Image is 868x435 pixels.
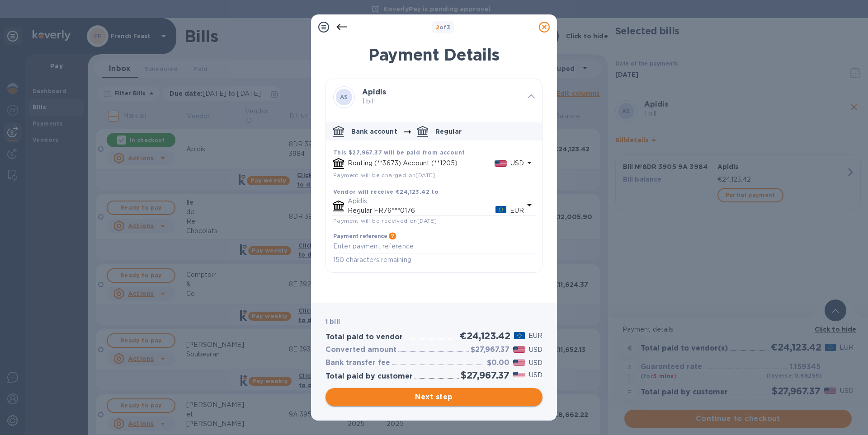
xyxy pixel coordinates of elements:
[510,159,524,168] p: USD
[325,333,403,341] h3: Total paid to vendor
[510,206,524,215] p: EUR
[513,372,525,378] img: USD
[529,358,542,368] p: USD
[333,217,437,224] span: Payment will be received on [DATE]
[326,119,542,272] div: default-method
[513,346,525,353] img: USD
[325,372,413,381] h3: Total paid by customer
[333,188,439,195] b: Vendor will receive €24,123.42 to
[513,360,525,366] img: USD
[326,79,542,115] div: ASApidis 1 bill
[362,97,520,106] p: 1 bill
[461,370,509,381] h2: $27,967.37
[460,330,510,341] h2: €24,123.42
[333,392,535,402] span: Next step
[333,172,435,178] span: Payment will be charged on [DATE]
[487,359,509,367] h3: $0.00
[435,127,462,136] p: Regular
[495,160,507,167] img: USD
[529,345,542,355] p: USD
[528,331,542,341] p: EUR
[471,346,509,354] h3: $27,967.37
[325,45,542,64] h1: Payment Details
[333,149,465,156] b: This $27,967.37 will be paid from account
[351,127,397,136] p: Bank account
[333,255,535,265] p: 150 characters remaining
[436,24,439,31] span: 2
[325,318,340,325] b: 1 bill
[436,24,451,31] b: of 3
[340,94,348,100] b: AS
[348,206,495,215] p: Regular FR76***0176
[362,88,386,96] b: Apidis
[325,346,396,354] h3: Converted amount
[325,388,542,406] button: Next step
[348,159,495,168] p: Routing (**3673) Account (**1205)
[348,196,524,206] p: Apidis
[333,233,387,239] h3: Payment reference
[529,370,542,380] p: USD
[325,359,390,367] h3: Bank transfer fee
